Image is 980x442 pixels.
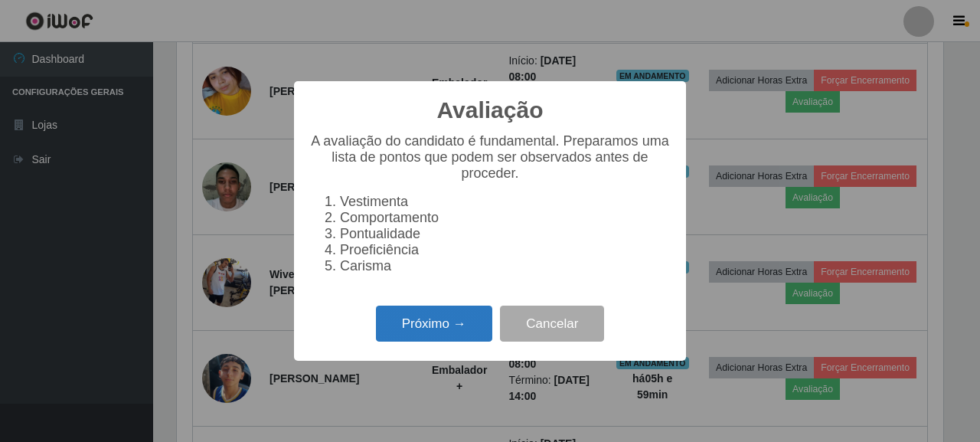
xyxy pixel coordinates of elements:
button: Próximo → [376,306,492,342]
p: A avaliação do candidato é fundamental. Preparamos uma lista de pontos que podem ser observados a... [309,133,671,182]
h2: Avaliação [437,97,544,124]
button: Cancelar [500,306,604,342]
li: Comportamento [340,210,671,226]
li: Proeficiência [340,242,671,258]
li: Carisma [340,258,671,274]
li: Pontualidade [340,226,671,242]
li: Vestimenta [340,194,671,210]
